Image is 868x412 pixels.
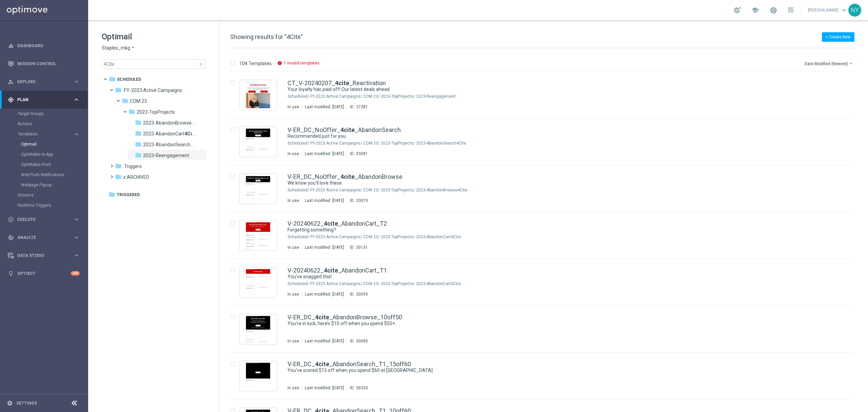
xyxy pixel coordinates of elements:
[347,338,368,344] div: ID:
[7,61,80,67] button: Mission Control
[8,217,14,223] i: play_circle_outline
[123,87,182,93] span: .FY-2023 Active Campaigns
[71,271,80,276] div: +10
[302,385,347,391] div: Last modified: [DATE]
[7,253,80,258] button: Data Studio keyboard_arrow_right
[848,61,854,66] i: arrow_drop_down
[135,130,142,137] i: folder
[288,180,825,186] div: We know you'll love these
[115,173,122,180] i: folder
[347,292,368,297] div: ID:
[288,133,825,139] div: Recommended just for you
[288,94,309,99] div: Scheduled/
[21,142,71,147] a: Optimail
[17,236,73,240] span: Analyze
[302,338,347,344] div: Last modified: [DATE]
[7,79,80,85] button: person_search Explore keyboard_arrow_right
[288,274,810,280] a: You've snagged this!
[8,55,80,73] div: Mission Control
[8,43,14,49] i: equalizer
[223,165,867,212] div: Press SPACE to select this row.
[73,216,80,223] i: keyboard_arrow_right
[288,104,299,110] div: In use
[288,234,309,240] div: Scheduled/
[18,111,71,116] a: Target Groups
[310,234,825,240] div: Scheduled/.FY-2023 Active Campaigns/COM 23/2023-TopProjects/2023-AbandonCart4Cite
[347,198,368,203] div: ID:
[102,31,205,42] h1: Optimail
[8,37,80,55] div: Dashboard
[223,259,867,306] div: Press SPACE to select this row.
[17,80,73,84] span: Explore
[347,385,368,391] div: ID:
[310,281,825,286] div: Scheduled/.FY-2023 Active Campaigns/COM 23/2023-TopProjects/2023-AbandonCart4Cite
[288,361,411,367] a: V-ER_DC_4cite_AbandonSearch_T1_15off60
[310,94,825,99] div: Scheduled/.FY-2023 Active Campaigns/COM 23/2023-TopProjects/2023-Reengagement
[356,151,368,156] div: 33081
[17,218,73,222] span: Execute
[288,198,299,203] div: In use
[18,109,87,119] div: Target Groups
[8,97,14,103] i: gps_fixed
[241,363,275,389] img: 30253.jpeg
[18,132,73,136] div: Templates
[7,235,80,240] button: track_changes Analyze keyboard_arrow_right
[288,86,810,93] a: Your loyalty has paid off! Our latest deals ahead.
[288,86,825,93] div: Your loyalty has paid off! Our latest deals ahead.
[135,119,142,126] i: folder
[347,151,368,156] div: ID:
[16,401,37,405] a: Settings
[7,217,80,222] div: play_circle_outline Execute keyboard_arrow_right
[324,267,338,274] b: 4cite
[241,316,275,342] img: 30083.jpeg
[340,126,355,133] b: 4cite
[21,180,87,190] div: Webpage Pop-up
[17,264,71,282] a: Optibot
[21,139,87,149] div: Optimail
[8,79,73,85] div: Explore
[288,281,309,286] div: Scheduled/
[288,227,825,233] div: Forgetting something?
[8,252,73,259] div: Data Studio
[7,271,80,276] button: lightbulb Optibot +10
[102,45,130,51] span: Staples_mkg
[302,198,347,203] div: Last modified: [DATE]
[8,270,14,277] i: lightbulb
[288,314,402,320] a: V-ER_DC_4cite_AbandonBrowse_10off50
[117,76,141,82] span: Scheduled
[324,220,338,227] b: 4cite
[8,79,14,85] i: person_search
[143,142,196,148] span: 2023-AbandonSearch4Cite
[17,254,73,258] span: Data Studio
[18,200,87,210] div: Realtime Triggers
[822,32,854,42] button: + Create New
[288,174,402,180] a: V-ER_DC_NoOffer_4cite_AbandonBrowse
[21,149,87,160] div: OptiMobile In-App
[288,187,309,193] div: Scheduled/
[807,5,848,15] a: [PERSON_NAME]keyboard_arrow_down
[143,131,196,137] span: 2023-AbandonCart4Cite
[7,97,80,102] button: gps_fixed Plan keyboard_arrow_right
[288,227,810,233] a: Forgetting something?
[143,152,189,158] span: 2023-Reengagement
[135,141,142,148] i: folder
[198,61,204,67] span: close
[21,152,71,157] a: OptiMobile In-App
[8,235,73,241] div: Analyze
[7,43,80,49] div: equalizer Dashboard
[310,187,825,193] div: Scheduled/.FY-2023 Active Campaigns/COM 23/2023-TopProjects/2023-AbandonBrowse4Cite
[18,129,87,190] div: Templates
[302,151,347,156] div: Last modified: [DATE]
[241,222,275,249] img: 30131.jpeg
[73,234,80,241] i: keyboard_arrow_right
[356,104,368,110] div: 27281
[288,245,299,250] div: In use
[18,131,80,137] div: Templates keyboard_arrow_right
[310,141,825,146] div: Scheduled/.FY-2023 Active Campaigns/COM 23/2023-TopProjects/2023-AbandonSearch4Cite
[288,338,299,344] div: In use
[315,314,329,321] b: 4cite
[241,129,275,155] img: 33081.jpeg
[288,141,309,146] div: Scheduled/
